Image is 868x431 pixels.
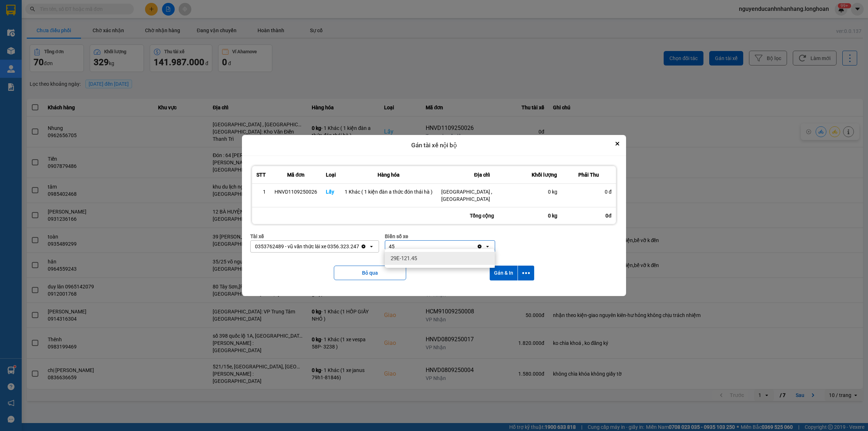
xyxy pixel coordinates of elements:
[369,244,374,249] svg: open
[334,266,406,280] button: Bỏ qua
[275,170,317,179] div: Mã đơn
[250,232,379,240] div: Tài xế
[361,244,366,249] svg: Clear value
[532,170,557,179] div: Khối lượng
[437,207,527,224] div: Tổng cộng
[566,188,612,195] div: 0 đ
[326,170,336,179] div: Loại
[256,170,266,179] div: STT
[490,266,518,280] button: Gán & In
[345,188,433,195] div: 1 Khác ( 1 kiện đàn a thức đón thái hà )
[385,249,495,268] ul: Menu
[441,170,523,179] div: Địa chỉ
[391,255,417,262] span: 29E-121.45
[441,188,523,203] div: [GEOGRAPHIC_DATA] , [GEOGRAPHIC_DATA]
[242,135,626,156] div: Gán tài xế nội bộ
[613,139,622,148] button: Close
[360,243,361,250] input: Selected 0353762489 - vũ văn thức lái xe 0356.323.247.
[242,135,626,296] div: dialog
[275,188,317,195] div: HNVD1109250026
[485,244,490,249] svg: open
[566,170,612,179] div: Phải Thu
[562,207,616,224] div: 0đ
[532,188,557,195] div: 0 kg
[477,244,482,249] svg: Clear value
[255,243,359,250] div: 0353762489 - vũ văn thức lái xe 0356.323.247
[385,232,495,240] div: Biển số xe
[527,207,562,224] div: 0 kg
[256,188,266,195] div: 1
[345,170,433,179] div: Hàng hóa
[326,188,336,195] div: Lấy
